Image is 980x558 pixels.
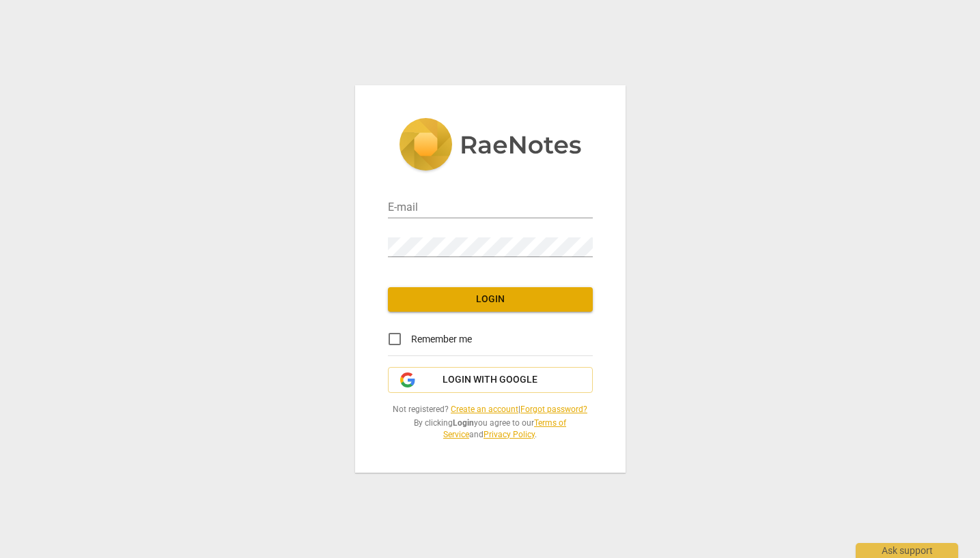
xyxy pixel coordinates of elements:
[388,404,593,415] span: Not registered? |
[453,418,474,428] b: Login
[388,367,593,393] button: Login with Google
[451,405,518,414] a: Create an account
[411,332,472,347] span: Remember me
[388,287,593,312] button: Login
[388,417,593,440] span: By clicking you agree to our and .
[443,418,566,439] a: Terms of Service
[484,430,535,439] a: Privacy Policy
[399,118,582,174] img: 5ac2273c67554f335776073100b6d88f.svg
[399,293,582,306] span: Login
[520,405,587,414] a: Forgot password?
[856,543,958,558] div: Ask support
[443,373,537,387] span: Login with Google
